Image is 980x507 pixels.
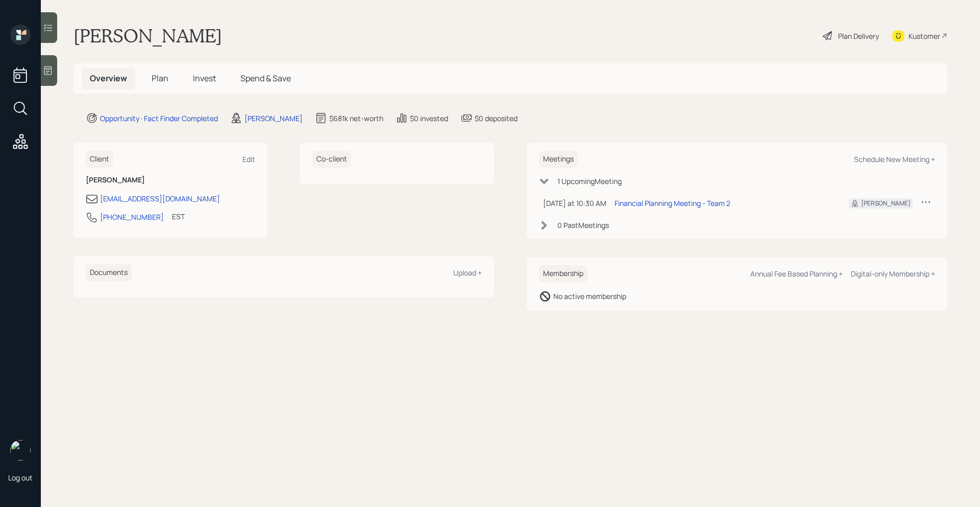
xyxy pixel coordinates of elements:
[10,440,31,460] img: michael-russo-headshot.png
[475,113,518,124] div: $0 deposited
[172,211,185,222] div: EST
[539,265,587,282] h6: Membership
[242,154,255,164] div: Edit
[909,31,940,41] div: Kustomer
[553,291,626,302] div: No active membership
[312,151,351,168] h6: Co-client
[86,176,255,185] h6: [PERSON_NAME]
[193,73,216,84] span: Invest
[86,151,113,168] h6: Client
[543,198,606,209] div: [DATE] at 10:30 AM
[539,151,578,168] h6: Meetings
[152,73,168,84] span: Plan
[615,198,730,209] div: Financial Planning Meeting - Team 2
[453,268,482,278] div: Upload +
[240,73,291,84] span: Spend & Save
[410,113,448,124] div: $0 invested
[8,473,33,482] div: Log out
[73,25,222,47] h1: [PERSON_NAME]
[557,176,622,187] div: 1 Upcoming Meeting
[100,212,164,222] div: [PHONE_NUMBER]
[90,73,127,84] span: Overview
[244,113,303,124] div: [PERSON_NAME]
[329,113,383,124] div: $681k net-worth
[100,113,218,124] div: Opportunity · Fact Finder Completed
[854,154,935,164] div: Schedule New Meeting +
[100,193,220,204] div: [EMAIL_ADDRESS][DOMAIN_NAME]
[861,199,911,208] div: [PERSON_NAME]
[838,31,879,41] div: Plan Delivery
[851,269,935,279] div: Digital-only Membership +
[750,269,843,279] div: Annual Fee Based Planning +
[86,264,132,281] h6: Documents
[557,220,609,231] div: 0 Past Meeting s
